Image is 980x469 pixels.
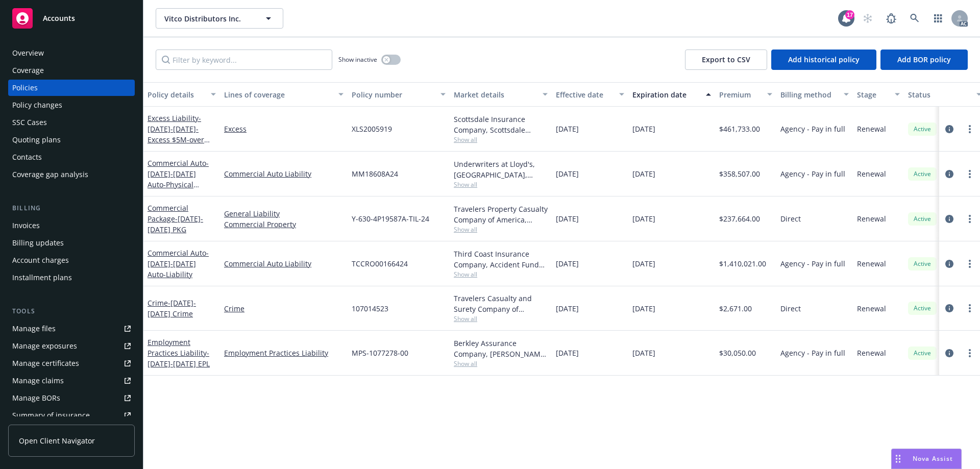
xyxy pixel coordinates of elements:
button: Vitco Distributors Inc. [156,8,283,29]
a: Accounts [8,4,135,33]
a: more [964,123,976,135]
div: Coverage gap analysis [12,166,88,183]
span: MPS-1077278-00 [352,348,408,358]
button: Effective date [552,82,628,107]
span: Renewal [857,348,886,358]
a: Crime [224,303,344,314]
span: Renewal [857,213,886,224]
div: Policy changes [12,97,62,113]
span: Show all [454,135,548,144]
span: [DATE] [632,213,655,224]
span: [DATE] [556,124,579,134]
button: Nova Assist [891,449,962,469]
span: Vitco Distributors Inc. [164,13,253,24]
div: Quoting plans [12,132,61,148]
div: Premium [719,89,761,100]
span: Add BOR policy [897,55,951,64]
span: [DATE] [632,258,655,269]
span: [DATE] [632,168,655,179]
a: Start snowing [857,8,878,29]
a: circleInformation [943,123,955,135]
a: more [964,347,976,359]
span: Agency - Pay in full [780,258,845,269]
div: Manage files [12,320,56,337]
a: Employment Practices Liability [148,337,210,368]
a: Commercial Auto Liability [224,168,344,179]
div: Billing method [780,89,838,100]
span: Show all [454,314,548,323]
div: Lines of coverage [224,89,332,100]
div: Contacts [12,149,42,165]
button: Market details [450,82,552,107]
a: SSC Cases [8,114,135,131]
a: more [964,168,976,180]
span: 107014523 [352,303,388,314]
button: Policy details [143,82,220,107]
a: circleInformation [943,213,955,225]
span: $358,507.00 [719,168,760,179]
a: circleInformation [943,258,955,270]
a: General Liability [224,208,344,219]
div: Account charges [12,252,69,268]
button: Expiration date [628,82,715,107]
div: Travelers Casualty and Surety Company of America, Travelers Insurance [454,293,548,314]
div: Stage [857,89,889,100]
div: Manage certificates [12,355,79,372]
span: - [DATE]-[DATE]-Excess $5M-over GL, Auto, and Employers Liability [148,113,212,166]
span: [DATE] [556,303,579,314]
span: Show all [454,180,548,189]
a: more [964,258,976,270]
span: $2,671.00 [719,303,752,314]
button: Add BOR policy [880,50,968,70]
button: Lines of coverage [220,82,348,107]
span: Show all [454,359,548,368]
a: Commercial Package [148,203,203,234]
input: Filter by keyword... [156,50,332,70]
div: Berkley Assurance Company, [PERSON_NAME] Corporation, Anzen Insurance Solutions LLC [454,338,548,359]
a: Invoices [8,217,135,234]
span: Renewal [857,258,886,269]
div: Expiration date [632,89,700,100]
span: Show all [454,225,548,234]
a: circleInformation [943,168,955,180]
a: Commercial Auto [148,248,209,279]
a: Switch app [928,8,948,29]
div: Travelers Property Casualty Company of America, Travelers Insurance [454,204,548,225]
span: Active [912,349,933,358]
div: Policy number [352,89,434,100]
span: Active [912,169,933,179]
span: [DATE] [632,303,655,314]
a: circleInformation [943,302,955,314]
div: Effective date [556,89,613,100]
span: Direct [780,213,801,224]
button: Add historical policy [771,50,876,70]
div: Manage exposures [12,338,77,354]
div: SSC Cases [12,114,47,131]
span: MM18608A24 [352,168,398,179]
span: Renewal [857,303,886,314]
a: Installment plans [8,269,135,286]
div: Billing updates [12,235,64,251]
div: Invoices [12,217,40,234]
a: Overview [8,45,135,61]
div: Installment plans [12,269,72,286]
span: $1,410,021.00 [719,258,766,269]
span: Active [912,214,933,224]
div: Status [908,89,970,100]
span: - [DATE]-[DATE] Auto-Liability [148,248,209,279]
a: Billing updates [8,235,135,251]
div: Underwriters at Lloyd's, [GEOGRAPHIC_DATA], [PERSON_NAME] of [GEOGRAPHIC_DATA], RT Specialty Insu... [454,159,548,180]
span: Show all [454,270,548,279]
a: Quoting plans [8,132,135,148]
a: Coverage gap analysis [8,166,135,183]
span: - [DATE]-[DATE] Crime [148,298,196,318]
a: Report a Bug [881,8,901,29]
button: Export to CSV [685,50,767,70]
a: Excess [224,124,344,134]
span: $237,664.00 [719,213,760,224]
div: Overview [12,45,44,61]
a: Commercial Auto Liability [224,258,344,269]
span: TCCRO00166424 [352,258,408,269]
span: XLS2005919 [352,124,392,134]
span: Add historical policy [788,55,860,64]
